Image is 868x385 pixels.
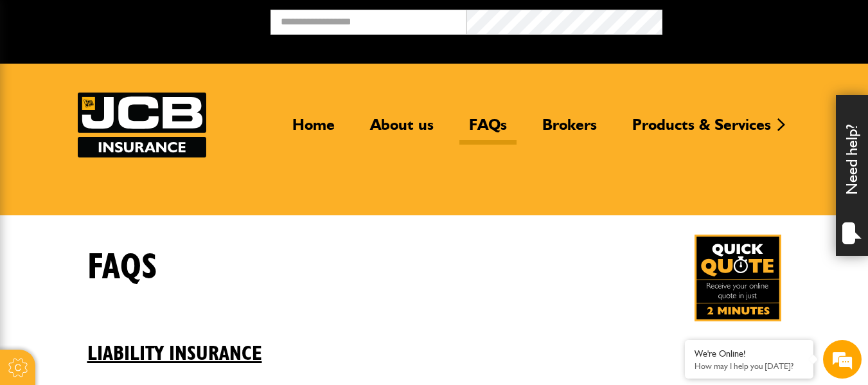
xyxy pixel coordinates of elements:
[87,246,157,289] h1: FAQs
[695,361,804,371] p: How may I help you today?
[78,93,206,157] img: JCB Insurance Services logo
[360,115,443,145] a: About us
[836,95,868,256] div: Need help?
[533,115,607,145] a: Brokers
[695,235,781,321] img: Quick Quote
[623,115,781,145] a: Products & Services
[695,235,781,321] a: Get your insurance quote in just 2-minutes
[662,10,858,30] button: Broker Login
[78,93,206,157] a: JCB Insurance Services
[459,115,517,145] a: FAQs
[695,348,804,359] div: We're Online!
[87,322,781,366] a: Liability insurance
[283,115,344,145] a: Home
